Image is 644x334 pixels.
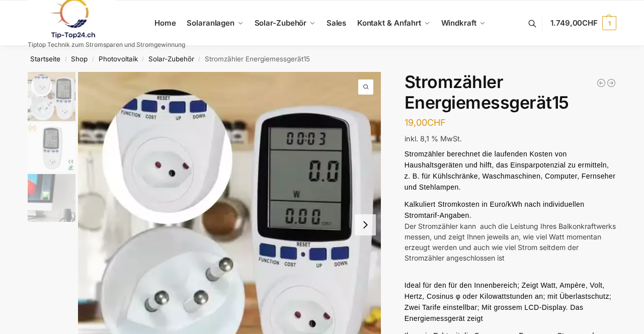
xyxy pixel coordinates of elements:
p: Tiptop Technik zum Stromsparen und Stromgewinnung [28,42,185,48]
a: Solar-Zubehör [148,55,194,63]
img: Stromzähler Schweizer Stecker-2 [28,72,75,121]
span: inkl. 8,1 % MwSt. [405,134,462,143]
a: Balkonkraftwerk 445/860 Erweiterungsmodul [596,78,606,88]
a: Solaranlagen [183,1,248,46]
span: Kontakt & Anfahrt [357,18,421,28]
span: / [138,55,148,63]
span: 1.749,00 [550,18,598,28]
nav: Breadcrumb [10,46,634,72]
img: Stromzähler Verbrauch messen [28,174,75,222]
button: Next slide [355,214,376,235]
a: WiFi Smart Plug für unseren Plug & Play Batteriespeicher [606,78,616,88]
span: / [60,55,71,63]
span: CHF [427,117,446,128]
span: Ideal für den für den Innenbereich; Zeigt Watt, Ampère, Volt, Hertz, Cosinus φ oder Kilowattstund... [405,281,611,322]
a: Sales [322,1,350,46]
span: Sales [327,18,347,28]
a: Shop [71,55,88,63]
img: Strommessgerät [28,124,75,172]
a: Startseite [30,55,60,63]
span: / [194,55,205,63]
a: Solar-Zubehör [250,1,319,46]
span: Kalkuliert Stromkosten in Euro/kWh nach individuellen Stromtarif-Angaben. [405,200,585,219]
bdi: 19,00 [405,117,446,128]
span: Windkraft [441,18,476,28]
span: / [88,55,98,63]
h1: Stromzähler Energiemessgerät15 [405,72,616,113]
a: Photovoltaik [99,55,138,63]
span: CHF [582,18,598,28]
span: Stromzähler berechnet die laufenden Kosten von Haushaltsgeräten und hilft, das Einsparpotenzial z... [405,150,616,191]
span: Solar-Zubehör [255,18,307,28]
a: Windkraft [437,1,490,46]
span: Solaranlagen [187,18,234,28]
a: 1.749,00CHF 1 [550,8,616,38]
div: Der Stromzähler kann auch die Leistung Ihres Balkonkraftwerks messen, und zeigt Ihnen jeweils an,... [405,221,616,263]
span: 1 [602,16,616,30]
a: Kontakt & Anfahrt [353,1,434,46]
